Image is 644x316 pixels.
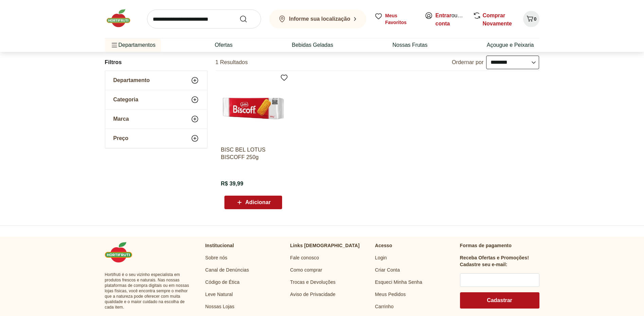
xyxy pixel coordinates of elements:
button: Categoria [105,90,207,109]
span: 0 [534,16,537,22]
span: Categoria [113,96,139,103]
button: Cadastrar [460,292,539,309]
span: R$ 39,99 [221,180,243,187]
a: Comprar Novamente [483,13,512,26]
a: Login [375,254,387,261]
label: Ordernar por [452,59,484,66]
a: Criar Conta [375,266,400,273]
span: Cadastrar [487,298,512,303]
a: Meus Pedidos [375,291,406,298]
p: Links [DEMOGRAPHIC_DATA] [290,242,360,249]
span: Meus Favoritos [385,12,417,26]
button: Informe sua localização [269,9,366,28]
span: Hortifruti é o seu vizinho especialista em produtos frescos e naturais. Nas nossas plataformas de... [105,272,195,310]
a: Sobre nós [205,254,227,261]
a: Ofertas [215,41,232,49]
a: Fale conosco [290,254,319,261]
img: Hortifruti [105,8,139,28]
img: Hortifruti [105,242,139,262]
button: Carrinho [523,11,539,27]
span: ou [436,12,466,28]
button: Menu [110,37,118,53]
span: Adicionar [245,200,271,205]
button: Preço [105,129,207,148]
button: Adicionar [224,196,282,209]
a: Nossas Frutas [392,41,427,49]
span: Preço [113,135,128,142]
button: Submit Search [239,15,256,23]
a: Bebidas Geladas [292,41,333,49]
a: Canal de Denúncias [205,266,249,273]
h3: Cadastre seu e-mail: [460,261,508,268]
button: Marca [105,110,207,129]
span: Departamentos [110,37,155,53]
button: Departamento [105,71,207,90]
a: Leve Natural [205,291,233,298]
img: BISC BEL LOTUS BISCOFF 250g [221,76,286,141]
a: Trocas e Devoluções [290,279,336,285]
p: Acesso [375,242,392,249]
a: Açougue e Peixaria [487,41,534,49]
a: Como comprar [290,266,323,273]
h3: Receba Ofertas e Promoções! [460,254,529,261]
a: Aviso de Privacidade [290,291,336,298]
a: Esqueci Minha Senha [375,279,422,285]
a: Meus Favoritos [374,12,417,26]
span: Marca [113,116,129,122]
p: Institucional [205,242,234,249]
h2: Filtros [105,56,207,69]
span: Departamento [113,77,150,84]
p: Formas de pagamento [460,242,539,249]
b: Informe sua localização [289,16,350,22]
h2: 1 Resultados [216,59,248,66]
a: Entrar [436,13,452,18]
a: Código de Ética [205,279,240,285]
a: Nossas Lojas [205,303,235,310]
a: BISC BEL LOTUS BISCOFF 250g [221,146,286,161]
input: search [147,9,261,28]
a: Carrinho [375,303,394,310]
